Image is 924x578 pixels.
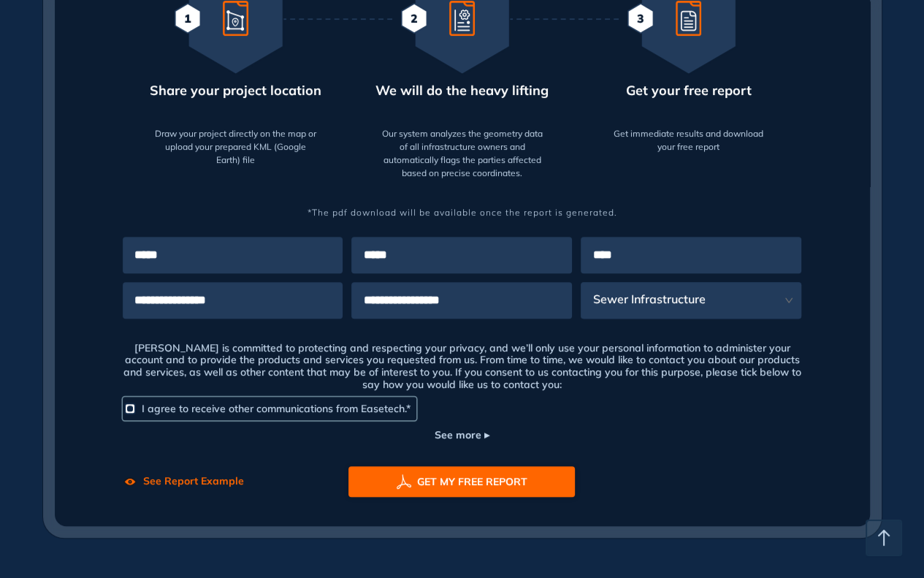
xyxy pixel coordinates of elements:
[626,80,752,100] div: Get your free report
[381,121,543,180] div: Our system analyzes the geometry data of all infrastructure owners and automatically flags the pa...
[123,342,802,397] div: [PERSON_NAME] is committed to protecting and respecting your privacy, and we’ll only use your per...
[184,9,191,27] span: 1
[592,282,779,319] span: Sewer Infrastructure
[435,427,489,443] button: See more ▸
[637,9,644,27] span: 3
[608,121,770,153] div: Get immediate results and download your free report
[411,9,418,27] span: 2
[348,466,575,497] button: GET MY FREE REPORT
[155,121,317,167] div: Draw your project directly on the map or upload your prepared KML (Google Earth) file
[375,80,549,100] div: We will do the heavy lifting
[142,402,411,415] span: I agree to receive other communications from Easetech.*
[123,466,244,497] button: See Report Example
[123,189,802,219] div: *The pdf download will be available once the report is generated.
[150,80,321,100] div: Share your project location
[143,474,244,489] span: See Report Example
[417,474,527,490] span: GET MY FREE REPORT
